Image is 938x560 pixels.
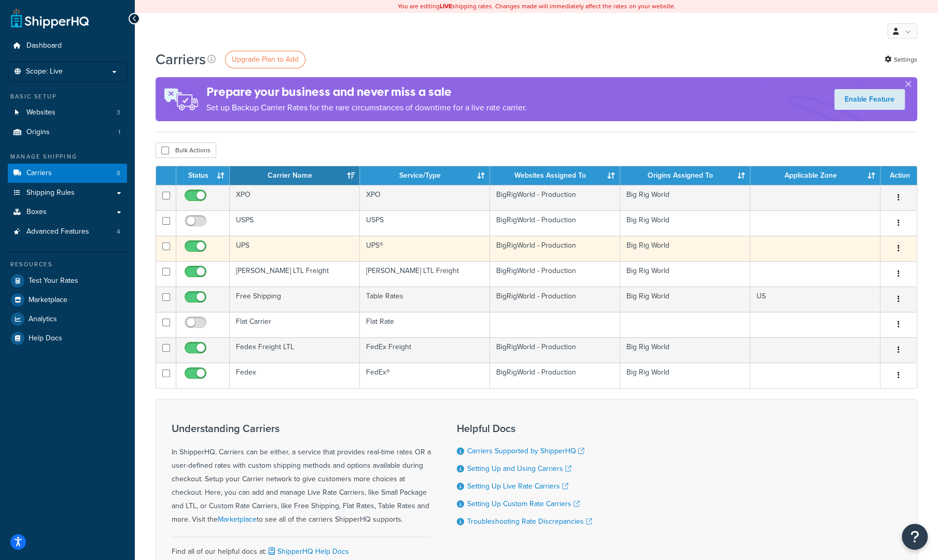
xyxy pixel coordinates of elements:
[8,92,127,101] div: Basic Setup
[8,310,127,328] a: Analytics
[490,185,620,210] td: BigRigWorld - Production
[467,463,571,474] a: Setting Up and Using Carriers
[490,363,620,388] td: BigRigWorld - Production
[26,208,47,217] span: Boxes
[230,236,360,261] td: UPS
[230,312,360,337] td: Flat Carrier
[360,210,490,236] td: USPS
[360,261,490,286] td: [PERSON_NAME] LTL Freight
[620,363,750,388] td: Big Rig World
[230,185,360,210] td: XPO
[218,514,257,525] a: Marketplace
[8,152,127,161] div: Manage Shipping
[490,236,620,261] td: BigRigWorld - Production
[8,123,127,142] li: Origins
[490,286,620,312] td: BigRigWorld - Production
[230,286,360,312] td: Free Shipping
[29,296,67,305] span: Marketplace
[8,103,127,122] a: Websites 3
[360,236,490,261] td: UPS®
[118,128,120,137] span: 1
[172,423,431,526] div: In ShipperHQ, Carriers can be either, a service that provides real-time rates OR a user-defined r...
[902,524,928,550] button: Open Resource Center
[206,100,527,115] p: Set up Backup Carrier Rates for the rare circumstances of downtime for a live rate carrier.
[232,54,299,65] span: Upgrade Plan to Add
[156,142,216,158] button: Bulk Actions
[117,227,120,236] span: 4
[117,108,120,117] span: 3
[225,51,305,68] a: Upgrade Plan to Add
[620,166,750,185] th: Origins Assigned To: activate to sort column ascending
[8,164,127,183] a: Carriers 8
[26,128,50,137] span: Origins
[26,108,55,117] span: Websites
[360,337,490,363] td: FedEx Freight
[620,337,750,363] td: Big Rig World
[750,286,880,312] td: US
[620,286,750,312] td: Big Rig World
[620,210,750,236] td: Big Rig World
[26,41,62,50] span: Dashboard
[8,222,127,241] a: Advanced Features 4
[360,312,490,337] td: Flat Rate
[29,315,57,324] span: Analytics
[490,210,620,236] td: BigRigWorld - Production
[26,227,89,236] span: Advanced Features
[8,260,127,269] div: Resources
[8,36,127,55] a: Dashboard
[8,164,127,183] li: Carriers
[467,446,584,456] a: Carriers Supported by ShipperHQ
[620,185,750,210] td: Big Rig World
[440,2,452,11] b: LIVE
[467,481,568,492] a: Setting Up Live Rate Carriers
[8,103,127,122] li: Websites
[26,67,63,76] span: Scope: Live
[230,363,360,388] td: Fedex
[8,271,127,290] a: Test Your Rates
[172,423,431,434] h3: Understanding Carriers
[360,363,490,388] td: FedEx®
[457,423,592,434] h3: Helpful Docs
[467,498,580,509] a: Setting Up Custom Rate Carriers
[230,210,360,236] td: USPS
[156,77,206,121] img: ad-rules-rateshop-fe6ec290ccb7230408bd80ed9643f0289d75e0ffd9eb532fc0e269fcd187b520.png
[8,291,127,309] a: Marketplace
[360,185,490,210] td: XPO
[620,236,750,261] td: Big Rig World
[8,183,127,203] a: Shipping Rules
[885,52,917,67] a: Settings
[172,537,431,558] div: Find all of our helpful docs at:
[620,261,750,286] td: Big Rig World
[8,222,127,241] li: Advanced Features
[230,337,360,363] td: Fedex Freight LTL
[8,329,127,348] a: Help Docs
[206,83,527,100] h4: Prepare your business and never miss a sale
[360,286,490,312] td: Table Rates
[490,337,620,363] td: BigRigWorld - Production
[29,277,78,285] span: Test Your Rates
[29,334,62,343] span: Help Docs
[490,261,620,286] td: BigRigWorld - Production
[156,49,206,69] h1: Carriers
[750,166,880,185] th: Applicable Zone: activate to sort column ascending
[360,166,490,185] th: Service/Type: activate to sort column ascending
[176,166,230,185] th: Status: activate to sort column ascending
[8,123,127,142] a: Origins 1
[267,546,349,557] a: ShipperHQ Help Docs
[8,203,127,222] a: Boxes
[490,166,620,185] th: Websites Assigned To: activate to sort column ascending
[834,89,905,110] a: Enable Feature
[26,189,75,197] span: Shipping Rules
[117,169,120,178] span: 8
[230,166,360,185] th: Carrier Name: activate to sort column ascending
[880,166,917,185] th: Action
[11,8,89,28] a: ShipperHQ Home
[26,169,52,178] span: Carriers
